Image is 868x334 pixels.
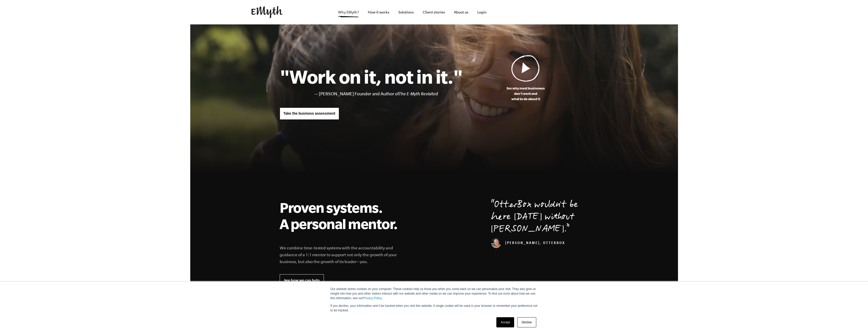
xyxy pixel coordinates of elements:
[463,86,589,102] p: See why most businesses don't work and what to do about it
[491,241,565,246] cite: [PERSON_NAME], OtterBox
[363,296,382,300] a: Privacy Policy
[491,199,589,236] p: OtterBox wouldn't be here [DATE] without [PERSON_NAME].
[517,317,536,327] a: Decline
[280,65,463,88] h1: "Work on it, not in it."
[399,91,438,96] i: The E-Myth Revisited
[463,55,589,102] a: See why most businessesdon't work andwhat to do about it
[564,7,617,18] iframe: Embedded CTA
[280,199,404,232] h2: Proven systems. A personal mentor.
[283,111,335,115] span: Take the business assessment
[508,7,561,18] iframe: Embedded CTA
[280,274,324,286] a: See how we can help
[330,287,538,300] p: Our website stores cookies on your computer. These cookies help us know you when you come back so...
[319,90,463,98] li: [PERSON_NAME] Founder and Author of
[491,238,501,248] img: Curt Richardson, OtterBox
[280,108,339,120] a: Take the business assessment
[280,245,404,265] p: We combine time-tested systems with the accountability and guidance of a 1:1 mentor to support no...
[496,317,514,327] a: Accept
[511,55,540,82] img: Play Video
[251,6,283,18] img: EMyth
[330,303,538,313] p: If you decline, your information won’t be tracked when you visit this website. A single cookie wi...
